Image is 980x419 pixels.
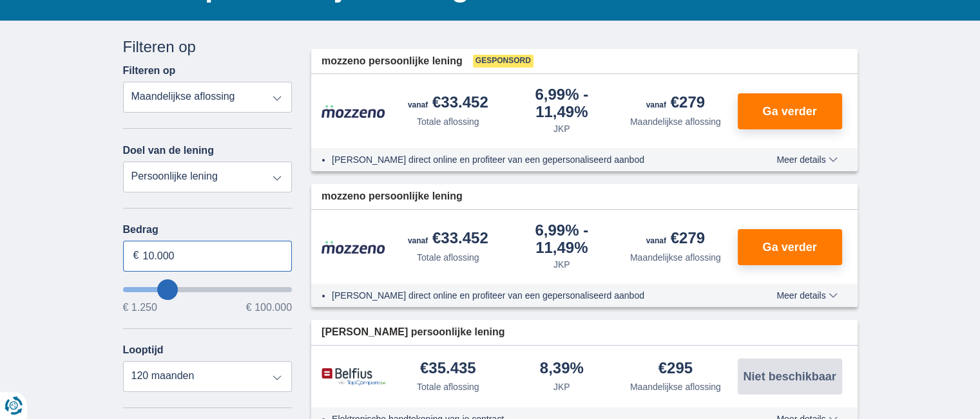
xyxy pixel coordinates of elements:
div: Totale aflossing [417,380,479,393]
span: € [133,248,139,263]
div: Totale aflossing [417,115,479,128]
span: Niet beschikbaar [743,371,836,382]
div: Maandelijkse aflossing [630,251,721,264]
label: Bedrag [123,224,293,236]
span: Meer details [776,291,837,300]
button: Niet beschikbaar [738,358,842,395]
button: Ga verder [738,93,842,129]
span: € 100.000 [246,303,292,313]
button: Meer details [767,154,847,165]
div: 8,39% [540,360,584,378]
img: product.pl.alt Mozzeno [322,104,386,118]
div: Totale aflossing [417,251,479,264]
div: €33.452 [408,95,488,113]
img: product.pl.alt Belfius [322,368,386,386]
div: Maandelijkse aflossing [630,380,721,393]
button: Meer details [767,290,847,301]
div: 6,99% [510,223,614,256]
div: JKP [553,380,570,393]
span: Gesponsord [473,55,533,68]
label: Filteren op [123,65,176,77]
button: Ga verder [738,229,842,265]
span: Ga verder [762,106,816,117]
div: JKP [553,122,570,135]
li: [PERSON_NAME] direct online en profiteer van een gepersonaliseerd aanbod [332,289,729,302]
li: [PERSON_NAME] direct online en profiteer van een gepersonaliseerd aanbod [332,153,729,166]
div: €295 [658,360,693,378]
span: [PERSON_NAME] persoonlijke lening [322,325,504,340]
span: Ga verder [762,241,816,253]
label: Looptijd [123,344,164,356]
label: Doel van de lening [123,145,214,156]
div: €33.452 [408,230,488,248]
input: wantToBorrow [123,287,293,292]
span: mozzeno persoonlijke lening [322,54,463,69]
div: €279 [646,95,705,113]
div: JKP [553,258,570,271]
span: € 1.250 [123,303,157,313]
div: Filteren op [123,36,293,58]
div: 6,99% [510,87,614,120]
img: product.pl.alt Mozzeno [322,240,386,254]
span: mozzeno persoonlijke lening [322,189,463,204]
div: €279 [646,230,705,248]
span: Meer details [776,155,837,164]
div: €35.435 [420,360,476,378]
div: Maandelijkse aflossing [630,115,721,128]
